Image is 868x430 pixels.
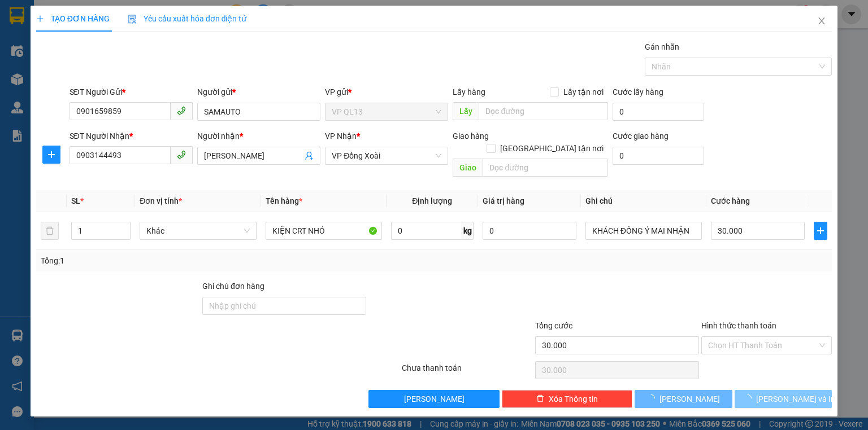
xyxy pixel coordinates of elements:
label: Hình thức thanh toán [701,321,776,330]
span: Giá trị hàng [483,196,524,205]
span: loading [647,394,659,402]
span: VP QL13 [332,103,441,120]
input: Ghi Chú [585,222,702,240]
span: Định lượng [412,196,452,205]
span: VP Đồng Xoài [332,147,441,164]
input: Dọc đường [483,159,608,177]
span: [PERSON_NAME] [659,393,720,405]
span: user-add [305,151,314,160]
button: Close [806,6,837,37]
div: SĐT Người Gửi [70,86,193,98]
span: Khác [146,222,249,239]
div: Tổng: 1 [41,255,336,267]
span: kg [462,222,474,240]
span: loading [744,394,756,402]
span: phone [177,106,186,115]
label: Cước lấy hàng [613,87,663,96]
span: VP Nhận [325,131,357,141]
label: Ghi chú đơn hàng [202,282,264,291]
span: Giao [453,159,483,177]
span: plus [36,15,44,23]
span: phone [177,150,186,159]
span: Cước hàng [711,196,750,205]
span: Xóa Thông tin [549,393,598,405]
span: Lấy hàng [453,87,485,96]
label: Gán nhãn [645,42,679,51]
span: Lấy [453,102,479,120]
li: VP VP [PERSON_NAME] [78,80,150,104]
span: [GEOGRAPHIC_DATA] tận nơi [496,142,608,155]
button: delete [41,222,59,240]
button: [PERSON_NAME] [635,390,732,408]
th: Ghi chú [581,190,706,212]
span: Tổng cước [535,321,572,330]
img: icon [128,15,137,24]
div: Chưa thanh toán [401,362,533,381]
span: Giao hàng [453,131,489,141]
div: VP gửi [325,86,448,98]
span: SL [71,196,80,205]
div: SĐT Người Nhận [70,130,193,142]
input: Cước lấy hàng [613,103,704,121]
input: Cước giao hàng [613,147,704,165]
span: Tên hàng [266,196,302,205]
label: Cước giao hàng [613,131,669,141]
li: [PERSON_NAME][GEOGRAPHIC_DATA] [6,6,164,67]
input: 0 [483,222,576,240]
button: plus [814,222,827,240]
span: TẠO ĐƠN HÀNG [36,14,110,23]
span: delete [536,394,544,403]
span: close [817,16,826,25]
span: [PERSON_NAME] [404,393,465,405]
span: plus [43,150,60,159]
input: Dọc đường [479,102,608,120]
button: plus [42,146,60,164]
span: Yêu cầu xuất hóa đơn điện tử [128,14,247,23]
span: Lấy tận nơi [559,86,608,98]
li: VP VP QL13 [6,80,78,92]
input: VD: Bàn, Ghế [266,222,382,240]
span: Đơn vị tính [140,196,182,205]
div: Người nhận [197,130,320,142]
input: Ghi chú đơn hàng [202,297,366,315]
span: plus [814,226,827,235]
span: [PERSON_NAME] và In [756,393,835,405]
button: deleteXóa Thông tin [502,390,632,408]
div: Người gửi [197,86,320,98]
button: [PERSON_NAME] [368,390,499,408]
button: [PERSON_NAME] và In [735,390,832,408]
